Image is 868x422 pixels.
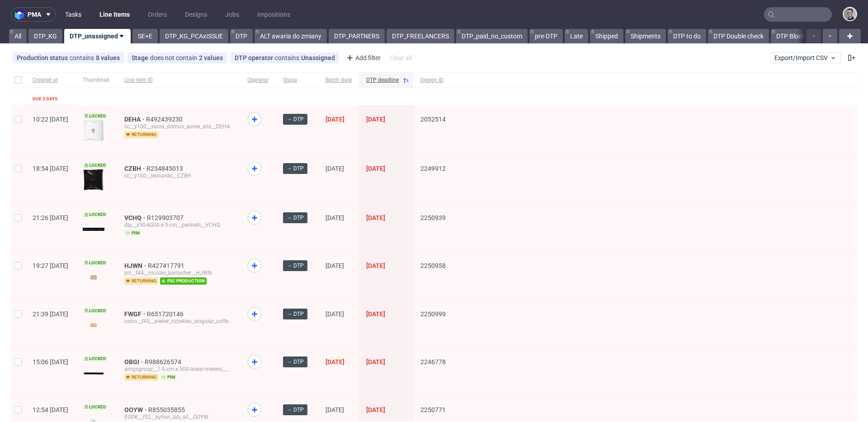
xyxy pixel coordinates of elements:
[83,271,104,283] img: version_two_editor_design.png
[124,76,233,84] span: Line item ID
[33,262,68,269] span: 19:27 [DATE]
[230,29,253,43] a: DTP
[70,54,96,61] span: contains
[668,29,706,43] a: DTP to do
[529,29,563,43] a: pre-DTP
[33,76,68,84] span: Created at
[33,116,68,123] span: 10:22 [DATE]
[147,310,185,318] span: R651720146
[124,116,146,123] a: DEHA
[146,165,185,172] a: R234845013
[325,406,344,413] span: [DATE]
[220,7,245,22] a: Jobs
[366,214,385,221] span: [DATE]
[252,7,296,22] a: Impositions
[366,358,385,366] span: [DATE]
[28,11,41,18] span: pma
[590,29,623,43] a: Shipped
[148,406,187,413] a: R855035855
[124,230,142,237] span: pim
[83,211,108,218] span: Locked
[708,29,769,43] a: DTP Double check
[124,406,148,413] a: OOYW
[343,51,382,65] div: Add filter
[287,358,304,366] span: → DTP
[774,54,837,61] span: Export/Import CSV
[366,262,385,269] span: [DATE]
[124,318,233,325] div: ostro__f45__atelier_richelieu_singular_coffee__FWGF
[325,76,352,84] span: Batch date
[366,165,385,172] span: [DATE]
[33,358,68,366] span: 15:06 [DATE]
[287,115,304,123] span: → DTP
[325,358,344,366] span: [DATE]
[142,7,172,22] a: Orders
[83,169,104,191] img: version_two_editor_design.png
[565,29,588,43] a: Late
[148,262,186,269] a: R427417791
[124,366,233,373] div: amgsgroup__1-5-cm-x-500-linear-meters__atelier_snc_di_franceschetti_aurora_e_libralon_carlotta__OBGI
[124,262,148,269] a: HJWN
[124,131,158,138] span: returning
[199,54,223,61] div: 2 values
[325,214,344,221] span: [DATE]
[255,29,327,43] a: ALT awaria do zmiany
[146,116,184,123] a: R492439230
[33,95,57,103] div: Due 3 days
[124,165,146,172] span: CZBH
[124,358,145,366] a: OBGI
[9,29,27,43] a: All
[124,221,233,229] div: dlp__x50-6000-x-5-cm__perinelli__VCHQ
[844,8,856,20] img: Krystian Gaza
[96,54,120,61] div: 8 values
[235,54,275,61] span: DTP operator
[160,374,177,381] span: pim
[83,76,110,84] span: Thumbnail
[325,310,344,318] span: [DATE]
[124,214,147,221] a: VCHQ
[770,52,841,63] button: Export/Import CSV
[160,277,207,285] span: fsc production
[145,358,183,366] span: R988626574
[124,413,233,421] div: EGDK__f52__kyrian_lab_srl__OOYW
[366,310,385,318] span: [DATE]
[147,214,185,221] span: R129903707
[83,355,108,362] span: Locked
[420,76,446,84] span: Design ID
[287,406,304,414] span: → DTP
[83,259,108,267] span: Locked
[420,310,446,318] span: 2250999
[132,29,158,43] a: SE+E
[287,310,304,318] span: → DTP
[17,54,70,61] span: Production status
[420,116,446,123] span: 2052514
[387,29,454,43] a: DTP_FREELANCERS
[247,76,269,84] span: Operator
[325,165,344,172] span: [DATE]
[420,214,446,221] span: 2250939
[366,76,399,84] span: DTP deadline
[150,54,199,61] span: does not contain
[83,319,104,331] img: version_two_editor_design
[124,310,147,318] a: FWGF
[83,228,104,231] img: version_two_editor_design.png
[366,406,385,413] span: [DATE]
[420,406,446,413] span: 2250771
[124,123,233,130] div: cc__y100__sacra_domus_aurea_srls__DEHA
[124,277,158,285] span: returning
[160,29,228,43] a: DTP_KG_PCAxISSUE
[28,29,62,43] a: DTP_KG
[94,7,135,22] a: Line Items
[275,54,301,61] span: contains
[83,372,104,375] img: version_two_editor_design.png
[132,54,150,61] span: Stage
[15,9,28,20] img: logo
[283,76,311,84] span: Stage
[366,116,385,123] span: [DATE]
